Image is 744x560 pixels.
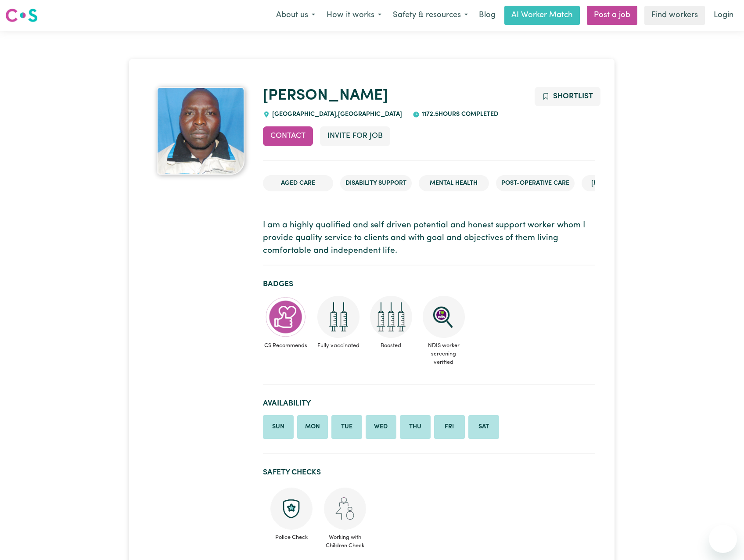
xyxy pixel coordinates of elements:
[297,415,328,439] li: Available on Monday
[644,6,705,25] a: Find workers
[270,111,402,118] span: [GEOGRAPHIC_DATA] , [GEOGRAPHIC_DATA]
[582,175,652,192] li: [MEDICAL_DATA]
[370,296,412,338] img: Care and support worker has received booster dose of COVID-19 vaccination
[468,415,499,439] li: Available on Saturday
[434,415,465,439] li: Available on Friday
[316,338,361,353] span: Fully vaccinated
[504,6,580,25] a: AI Worker Match
[263,415,294,439] li: Available on Sunday
[419,175,489,192] li: Mental Health
[263,338,309,353] span: CS Recommends
[423,296,465,338] img: NDIS Worker Screening Verified
[265,296,307,338] img: Care worker is recommended by Careseekers
[535,87,601,106] button: Add to shortlist
[270,530,313,542] span: Police Check
[400,415,431,439] li: Available on Thursday
[331,415,362,439] li: Available on Tuesday
[263,219,595,257] p: I am a highly qualified and self driven potential and honest support worker whom I provide qualit...
[708,6,739,25] a: Login
[263,399,595,408] h2: Availability
[387,6,474,25] button: Safety & resources
[263,280,595,289] h2: Badges
[421,338,467,370] span: NDIS worker screening verified
[323,530,367,550] span: Working with Children Check
[263,175,333,192] li: Aged Care
[263,126,313,146] button: Contact
[263,88,388,104] a: [PERSON_NAME]
[587,6,637,25] a: Post a job
[340,175,412,192] li: Disability Support
[709,525,737,553] iframe: Button to launch messaging window
[320,126,390,146] button: Invite for Job
[5,7,38,23] img: Careseekers logo
[148,87,252,175] a: Dennis's profile picture'
[270,6,321,25] button: About us
[270,488,313,530] img: Police check
[317,296,359,338] img: Care and support worker has received 2 doses of COVID-19 vaccine
[420,111,498,118] span: 1172.5 hours completed
[321,6,387,25] button: How it works
[366,415,396,439] li: Available on Wednesday
[474,6,501,25] a: Blog
[263,468,595,477] h2: Safety Checks
[324,488,366,530] img: Working with children check
[368,338,414,353] span: Boosted
[5,5,38,25] a: Careseekers logo
[553,93,593,100] span: Shortlist
[157,87,244,175] img: Dennis
[496,175,575,192] li: Post-operative care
